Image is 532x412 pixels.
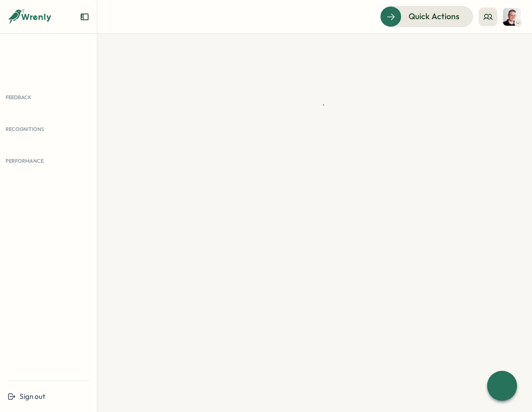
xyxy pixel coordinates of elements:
img: Almudena Bernardos [503,8,521,26]
button: Quick Actions [380,6,473,27]
span: Sign out [20,392,45,401]
button: Expand sidebar [80,12,89,22]
span: Quick Actions [409,10,460,22]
